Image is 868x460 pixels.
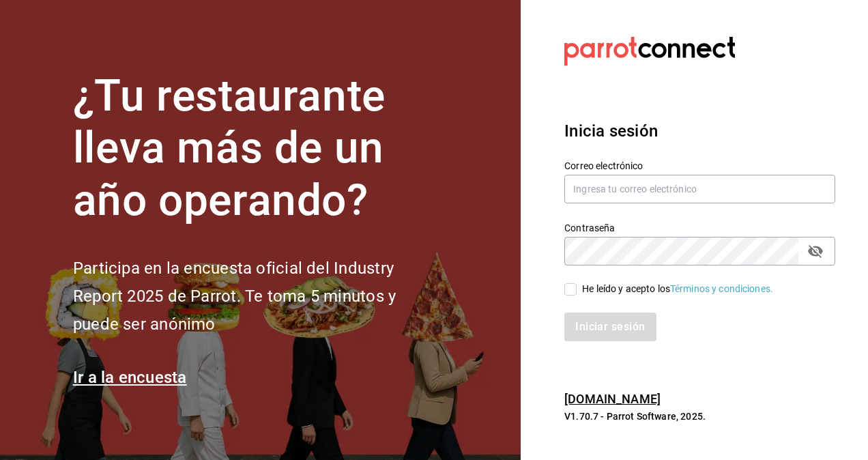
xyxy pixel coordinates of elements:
[582,282,773,296] div: He leído y acepto los
[564,392,661,406] a: [DOMAIN_NAME]
[564,119,835,143] h3: Inicia sesión
[73,255,442,338] h2: Participa en la encuesta oficial del Industry Report 2025 de Parrot. Te toma 5 minutos y puede se...
[670,283,773,294] a: Términos y condiciones.
[564,160,835,170] label: Correo electrónico
[73,368,187,387] a: Ir a la encuesta
[564,175,835,203] input: Ingresa tu correo electrónico
[564,409,835,423] p: V1.70.7 - Parrot Software, 2025.
[564,222,835,232] label: Contraseña
[804,240,827,263] button: passwordField
[73,70,442,227] h1: ¿Tu restaurante lleva más de un año operando?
